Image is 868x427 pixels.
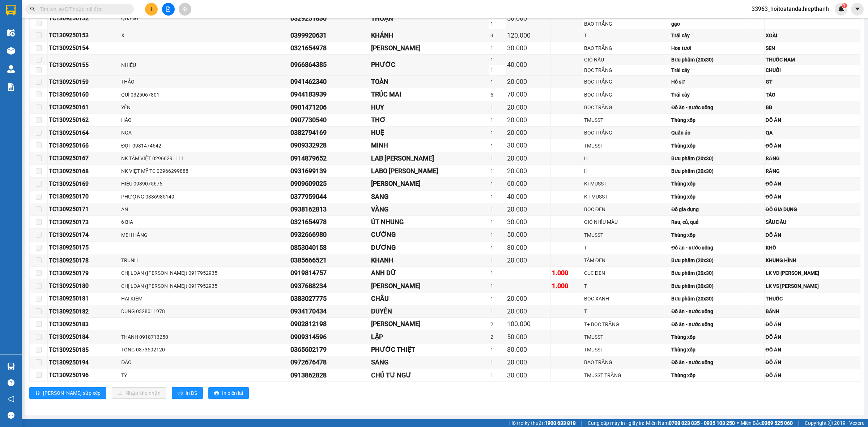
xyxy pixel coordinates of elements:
div: TRUNH [121,256,288,264]
td: TC1309250178 [48,254,120,267]
button: caret-down [851,3,864,16]
div: CHỊ LOAN ([PERSON_NAME]) 0917952935 [121,282,288,290]
td: CHÂU [370,293,490,305]
div: 60.000 [507,179,549,189]
div: TC1309250171 [49,205,119,214]
div: NK TÂM VIỆT 02966291111 [121,154,288,162]
div: ĐỒ ĂN [766,180,859,188]
div: gạo [671,20,745,28]
div: 1 [490,231,505,239]
div: 0966864385 [290,60,369,70]
div: 120.000 [507,30,549,40]
div: 30.000 [507,217,549,227]
div: 0944183939 [290,89,369,99]
div: XOÀI [766,31,859,39]
div: 70.000 [507,89,549,99]
span: plus [149,7,154,12]
div: HAI KIẾM [121,295,288,303]
img: logo-vxr [6,5,16,16]
td: DUYÊN [370,305,490,318]
div: TMUSST [584,231,669,239]
div: MEH HẰNG [121,231,288,239]
td: KHÁNH [370,29,490,42]
div: 0853040158 [290,243,369,253]
td: TC1309250167 [48,152,120,165]
div: QUANG [121,14,288,22]
td: TC1309250175 [48,242,120,254]
td: 0901471206 [289,101,370,114]
div: LK VS [PERSON_NAME] [766,282,859,290]
span: printer [178,390,183,396]
img: icon-new-feature [838,6,844,12]
div: HUỆ [371,128,488,138]
b: Công Ty xe khách HIỆP THÀNH [24,6,84,50]
td: TC1309250153 [48,29,120,42]
td: TRÚC MAI [370,88,490,101]
div: 5 [490,91,505,99]
div: TC1309250164 [49,128,119,137]
div: 1 [490,295,505,303]
td: VÀNG [370,203,490,216]
div: 0931699139 [290,166,369,176]
td: TC1309250180 [48,280,120,293]
img: warehouse-icon [7,363,15,370]
input: Tìm tên, số ĐT hoặc mã đơn [40,5,125,13]
div: PHƯỚC [371,60,488,70]
td: 0944183939 [289,88,370,101]
td: 0321654978 [289,216,370,229]
div: TRÚC MAI [371,89,488,99]
div: 30.000 [507,243,549,253]
div: THUỐC NAM [766,56,859,64]
td: TC1309250174 [48,229,120,241]
img: warehouse-icon [7,29,15,37]
td: KHANH [370,254,490,267]
div: BB [766,103,859,111]
div: BAO TRẮNG [584,44,669,52]
div: ÚT NHUNG [371,217,488,227]
div: H [584,167,669,175]
div: GT [766,78,859,86]
span: [PERSON_NAME] sắp xếp [43,389,101,397]
div: VÀNG [371,204,488,214]
div: CHỊ LOAN ([PERSON_NAME]) 0917952935 [121,269,288,277]
td: 0914879652 [289,152,370,165]
div: CHUỐI [766,66,859,74]
div: TC1309250168 [49,167,119,176]
div: 0385666521 [290,255,369,265]
td: THƠ [370,114,490,127]
div: 20.000 [507,102,549,112]
td: 0907730540 [289,114,370,127]
div: ĐỒ ĂN [766,231,859,239]
div: CHÂU [371,294,488,304]
div: Thùng xốp [671,180,745,188]
td: TOÀN [370,76,490,88]
div: 1.000 [552,268,582,278]
div: TC1309250162 [49,115,119,124]
div: TC1309250175 [49,243,119,252]
td: 0383027775 [289,293,370,305]
div: LK VD [PERSON_NAME] [766,269,859,277]
div: TC1309250154 [49,43,119,52]
div: CỤC ĐEN [584,269,669,277]
td: 0932666980 [289,229,370,241]
span: In DS [186,389,197,397]
div: NHIỀU [121,61,288,69]
td: CƯỜNG [370,229,490,241]
div: TC1309250152 [49,14,119,23]
div: 1 [490,20,505,28]
div: SANG [371,192,488,202]
td: 0941462340 [289,76,370,88]
div: 50.000 [507,13,549,24]
td: 0937688234 [289,280,370,293]
div: 1 [490,78,505,86]
td: TC1309250171 [48,203,120,216]
div: 0909332928 [290,140,369,150]
div: THẢO [121,78,288,86]
td: ANH DỮ [370,267,490,279]
td: TC1309250162 [48,114,120,127]
div: 0937688234 [290,281,369,291]
div: Thùng xốp [671,193,745,201]
div: 20.000 [507,115,549,125]
div: 1 [490,56,505,64]
div: 20.000 [507,166,549,176]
